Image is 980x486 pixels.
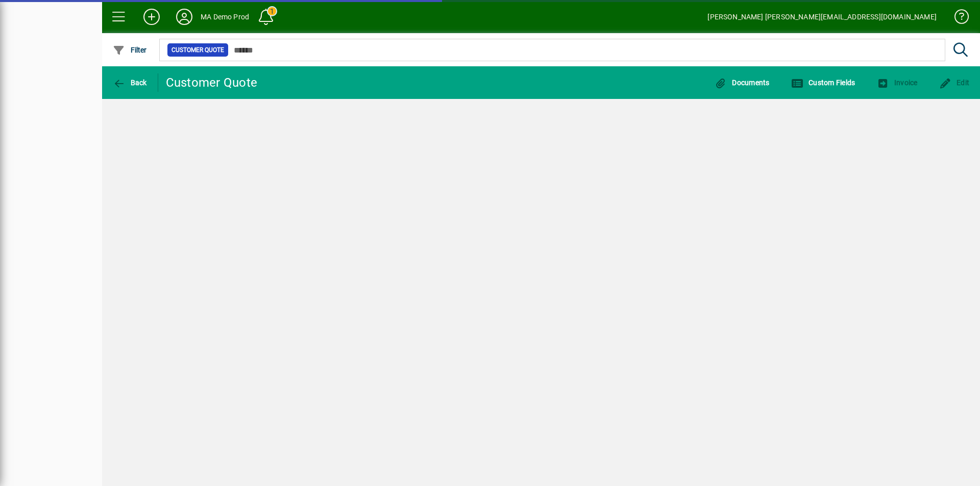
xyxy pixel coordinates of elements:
span: Invoice [876,79,917,87]
div: MA Demo Prod [201,9,249,25]
button: Filter [110,41,150,59]
div: [PERSON_NAME] [PERSON_NAME][EMAIL_ADDRESS][DOMAIN_NAME] [707,9,937,25]
button: Profile [168,8,201,26]
a: Knowledge Base [947,2,967,35]
button: Back [110,73,150,92]
button: Edit [937,73,972,92]
span: Documents [715,79,770,87]
span: Customer Quote [171,45,224,55]
button: Invoice [874,73,920,92]
div: Customer Quote [166,74,258,91]
span: Custom Fields [791,79,855,87]
app-page-header-button: Back [102,73,158,92]
span: Filter [113,46,147,54]
span: Back [113,79,147,87]
span: Edit [939,79,970,87]
button: Documents [712,73,772,92]
button: Custom Fields [789,73,858,92]
button: Add [135,8,168,26]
